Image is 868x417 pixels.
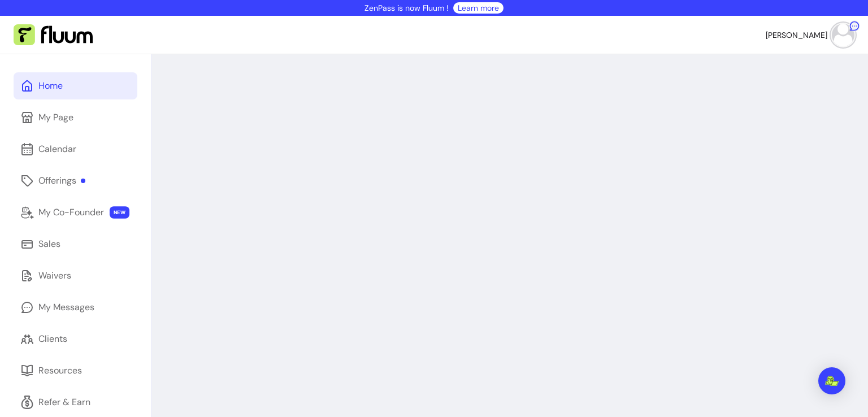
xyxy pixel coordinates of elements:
div: Clients [38,332,67,346]
div: Open Intercom Messenger [818,367,845,394]
button: avatar[PERSON_NAME] [766,24,854,46]
div: My Co-Founder [38,206,104,219]
div: Home [38,79,63,93]
div: Offerings [38,174,85,188]
div: Refer & Earn [38,396,90,409]
span: [PERSON_NAME] [766,29,827,41]
div: Resources [38,364,82,377]
a: My Co-Founder NEW [14,199,137,226]
a: My Page [14,104,137,131]
div: Sales [38,237,60,251]
a: Waivers [14,262,137,289]
a: Refer & Earn [14,389,137,416]
a: Home [14,72,137,99]
div: My Page [38,111,73,124]
p: ZenPass is now Fluum ! [364,2,449,14]
span: NEW [110,206,129,219]
a: Clients [14,325,137,353]
img: Fluum Logo [14,24,93,46]
div: Calendar [38,142,76,156]
a: Calendar [14,136,137,163]
a: Sales [14,231,137,258]
a: Learn more [458,2,499,14]
a: Resources [14,357,137,384]
a: Offerings [14,167,137,194]
div: Waivers [38,269,71,283]
div: My Messages [38,301,94,314]
a: My Messages [14,294,137,321]
img: avatar [832,24,854,46]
